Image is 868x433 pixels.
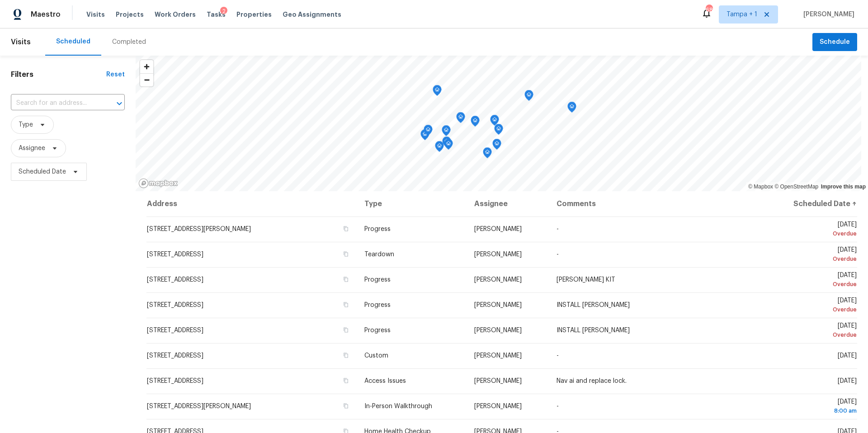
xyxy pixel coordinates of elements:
[770,323,857,339] span: [DATE]
[471,116,480,130] div: Map marker
[56,37,90,46] div: Scheduled
[524,90,533,104] div: Map marker
[140,60,153,73] span: Zoom in
[442,125,451,139] div: Map marker
[11,32,31,52] span: Visits
[357,191,467,216] th: Type
[435,141,444,155] div: Map marker
[490,115,499,129] div: Map marker
[147,403,251,409] span: [STREET_ADDRESS][PERSON_NAME]
[567,102,576,116] div: Map marker
[342,275,350,283] button: Copy Address
[474,251,522,258] span: [PERSON_NAME]
[342,351,350,359] button: Copy Address
[140,74,153,86] span: Zoom out
[748,184,773,190] a: Mapbox
[770,229,857,238] div: Overdue
[364,277,391,283] span: Progress
[838,353,857,359] span: [DATE]
[138,178,178,188] a: Mapbox homepage
[557,251,559,258] span: -
[11,70,106,79] h1: Filters
[483,147,492,161] div: Map marker
[19,120,33,129] span: Type
[207,11,226,18] span: Tasks
[557,226,559,232] span: -
[220,7,227,16] div: 2
[364,251,394,258] span: Teardown
[557,353,559,359] span: -
[770,254,857,264] div: Overdue
[763,191,857,216] th: Scheduled Date ↑
[474,378,522,384] span: [PERSON_NAME]
[342,326,350,334] button: Copy Address
[136,56,861,191] canvas: Map
[86,10,105,19] span: Visits
[770,297,857,314] span: [DATE]
[557,403,559,409] span: -
[19,167,66,176] span: Scheduled Date
[364,327,391,334] span: Progress
[549,191,763,216] th: Comments
[113,97,126,110] button: Open
[342,377,350,385] button: Copy Address
[236,10,272,19] span: Properties
[342,250,350,258] button: Copy Address
[557,302,630,308] span: INSTALL [PERSON_NAME]
[364,353,388,359] span: Custom
[800,10,854,19] span: [PERSON_NAME]
[147,353,203,359] span: [STREET_ADDRESS]
[812,33,857,52] button: Schedule
[147,378,203,384] span: [STREET_ADDRESS]
[420,129,429,143] div: Map marker
[146,191,357,216] th: Address
[11,96,99,110] input: Search for an address...
[726,10,757,19] span: Tampa + 1
[364,302,391,308] span: Progress
[112,38,146,47] div: Completed
[821,184,866,190] a: Improve this map
[820,37,850,48] span: Schedule
[155,10,196,19] span: Work Orders
[283,10,341,19] span: Geo Assignments
[147,277,203,283] span: [STREET_ADDRESS]
[433,85,442,99] div: Map marker
[557,378,627,384] span: Nav ai and replace lock.
[770,272,857,289] span: [DATE]
[456,112,465,126] div: Map marker
[494,124,503,138] div: Map marker
[474,226,522,232] span: [PERSON_NAME]
[770,305,857,314] div: Overdue
[364,403,432,409] span: In-Person Walkthrough
[474,327,522,334] span: [PERSON_NAME]
[147,251,203,258] span: [STREET_ADDRESS]
[19,144,45,153] span: Assignee
[774,184,818,190] a: OpenStreetMap
[474,353,522,359] span: [PERSON_NAME]
[557,327,630,334] span: INSTALL [PERSON_NAME]
[116,10,144,19] span: Projects
[838,378,857,384] span: [DATE]
[706,5,712,14] div: 68
[147,226,251,232] span: [STREET_ADDRESS][PERSON_NAME]
[106,70,125,79] div: Reset
[342,225,350,233] button: Copy Address
[770,399,857,415] span: [DATE]
[364,378,406,384] span: Access Issues
[557,277,615,283] span: [PERSON_NAME] KIT
[770,221,857,238] span: [DATE]
[770,247,857,264] span: [DATE]
[474,302,522,308] span: [PERSON_NAME]
[424,125,433,139] div: Map marker
[342,402,350,410] button: Copy Address
[444,139,453,153] div: Map marker
[342,301,350,309] button: Copy Address
[474,277,522,283] span: [PERSON_NAME]
[770,280,857,289] div: Overdue
[474,403,522,409] span: [PERSON_NAME]
[364,226,391,232] span: Progress
[492,139,501,153] div: Map marker
[147,327,203,334] span: [STREET_ADDRESS]
[147,302,203,308] span: [STREET_ADDRESS]
[31,10,61,19] span: Maestro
